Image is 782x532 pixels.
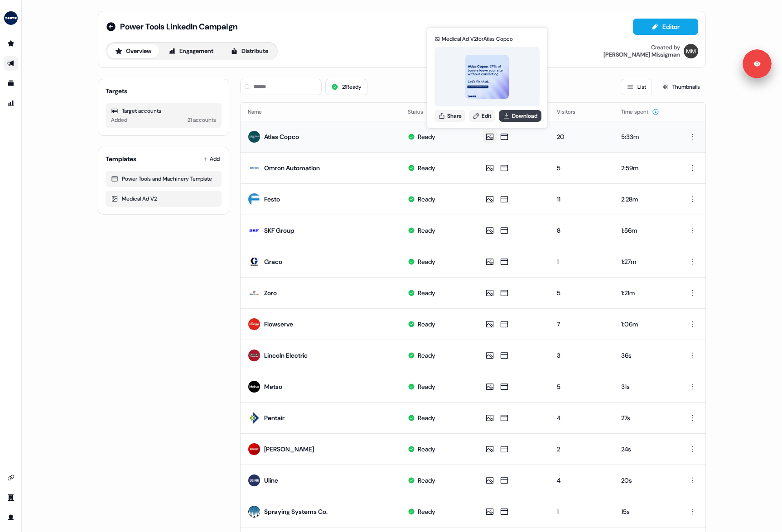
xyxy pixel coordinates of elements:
div: Added [111,115,127,125]
div: Ready [418,320,435,329]
div: 36s [621,351,668,360]
img: asset preview [465,55,509,99]
button: Overview [107,44,159,58]
div: Ready [418,226,435,235]
a: Go to attribution [4,96,18,110]
div: 5 [557,288,606,297]
a: Go to profile [4,510,18,525]
div: 4 [557,476,606,485]
div: Ready [418,288,435,297]
div: Festo [264,195,280,204]
div: Target accounts [111,106,216,115]
div: 2:28m [621,195,668,204]
div: Metso [264,382,282,391]
div: Graco [264,257,282,266]
div: 5 [557,163,606,173]
div: Lincoln Electric [264,351,308,360]
a: Go to prospects [4,36,18,51]
div: Medical Ad V2 [111,194,216,203]
div: 20 [557,132,606,141]
div: 27s [621,413,668,422]
div: Pentair [264,413,285,422]
div: 11 [557,195,606,204]
div: Spraying Systems Co. [264,507,328,516]
div: Created by [651,44,680,51]
button: Editor [633,19,698,35]
button: Time spent [621,104,659,120]
div: Templates [106,154,136,163]
div: 1 [557,257,606,266]
button: 21Ready [325,79,367,95]
div: 7 [557,320,606,329]
button: Download [499,110,541,122]
a: Edit [469,110,495,122]
div: 5 [557,382,606,391]
div: [PERSON_NAME] Missigman [603,51,680,58]
div: 1:06m [621,320,668,329]
a: Go to outbound experience [4,56,18,71]
div: 4 [557,413,606,422]
div: 8 [557,226,606,235]
button: Name [248,104,273,120]
div: 1 [557,507,606,516]
div: 20s [621,476,668,485]
button: Thumbnails [656,79,706,95]
div: 1:27m [621,257,668,266]
div: 3 [557,351,606,360]
div: Power Tools and Machinery Template [111,174,216,183]
div: 2 [557,445,606,454]
div: Ready [418,132,435,141]
button: Visitors [557,104,586,120]
div: 24s [621,445,668,454]
div: [PERSON_NAME] [264,445,314,454]
button: Share [434,110,465,122]
div: Ready [418,257,435,266]
a: Go to team [4,490,18,505]
span: Power Tools LinkedIn Campaign [120,21,237,32]
div: Omron Automation [264,163,320,173]
div: Ready [418,163,435,173]
button: List [621,79,652,95]
div: Ready [418,413,435,422]
div: Zoro [264,288,277,297]
div: Ready [418,382,435,391]
div: 5:33m [621,132,668,141]
button: Engagement [161,44,221,58]
div: Ready [418,351,435,360]
div: Flowserve [264,320,293,329]
div: 15s [621,507,668,516]
div: 1:21m [621,288,668,297]
a: Go to integrations [4,470,18,485]
button: Distribute [223,44,276,58]
div: 2:59m [621,163,668,173]
button: Status [408,104,434,120]
div: Medical Ad V2 for Atlas Copco [442,34,513,43]
button: Add [202,153,222,165]
div: Ready [418,507,435,516]
div: Targets [106,86,127,96]
div: Ready [418,476,435,485]
div: Ready [418,195,435,204]
div: Ready [418,445,435,454]
div: 1:56m [621,226,668,235]
div: Atlas Copco [264,132,299,141]
img: Morgan [684,44,698,58]
div: 21 accounts [188,115,216,125]
div: SKF Group [264,226,294,235]
a: Editor [633,23,698,33]
div: 31s [621,382,668,391]
a: Go to templates [4,76,18,91]
div: Uline [264,476,278,485]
